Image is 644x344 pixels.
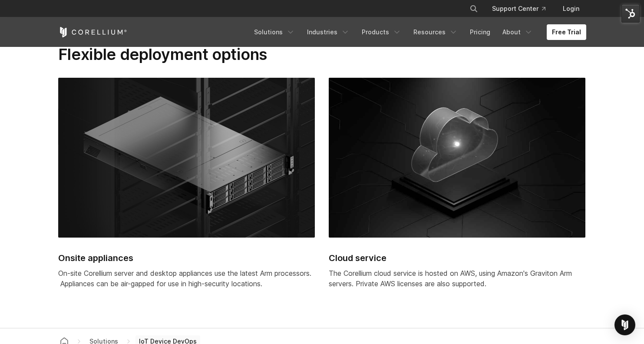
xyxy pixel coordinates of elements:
a: Resources [408,24,463,40]
a: Free Trial [547,24,586,40]
a: Pricing [465,24,495,40]
div: Navigation Menu [249,24,586,40]
img: HubSpot Tools Menu Toggle [621,4,640,23]
img: core-cloud [329,78,585,238]
a: Products [357,24,406,40]
a: Support Center [485,1,552,17]
div: Navigation Menu [459,1,586,17]
h2: Flexible deployment options [58,45,314,64]
a: Corellium Home [58,27,127,37]
button: Search [466,1,482,17]
a: Industries [302,24,355,40]
h2: Onsite appliances [58,251,315,265]
img: Corellium_Appliances_Thumbnail [58,78,315,238]
a: Login [556,1,586,17]
div: On-site Corellium server and desktop appliances use the latest Arm processors. Appliances can be ... [58,268,315,289]
a: About [497,24,538,40]
div: Open Intercom Messenger [614,314,635,335]
a: Solutions [249,24,300,40]
h2: Cloud service [329,251,585,265]
div: The Corellium cloud service is hosted on AWS, using Amazon's Graviton Arm servers. Private AWS li... [329,268,585,289]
